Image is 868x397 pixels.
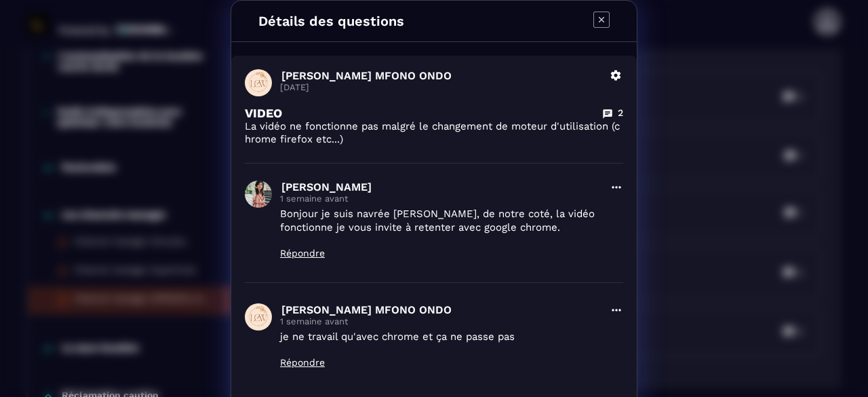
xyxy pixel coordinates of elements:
p: je ne travail qu'avec chrome et ça ne passe pas [280,330,601,343]
p: VIDEO [245,106,282,120]
p: 1 semaine avant [280,316,601,326]
p: Répondre [280,357,601,368]
p: [DATE] [280,82,601,92]
p: 1 semaine avant [280,193,601,204]
p: La vidéo ne fonctionne pas malgré le changement de moteur d'utilisation (chrome firefox etc...) [245,120,623,146]
p: [PERSON_NAME] [281,181,601,193]
p: Bonjour je suis navrée [PERSON_NAME], de notre coté, la vidéo fonctionne je vous invite à retente... [280,207,601,234]
p: 2 [618,107,623,119]
p: [PERSON_NAME] MFONO ONDO [281,69,601,82]
p: [PERSON_NAME] MFONO ONDO [281,303,601,316]
h4: Détails des questions [258,13,404,29]
p: Répondre [280,248,601,259]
